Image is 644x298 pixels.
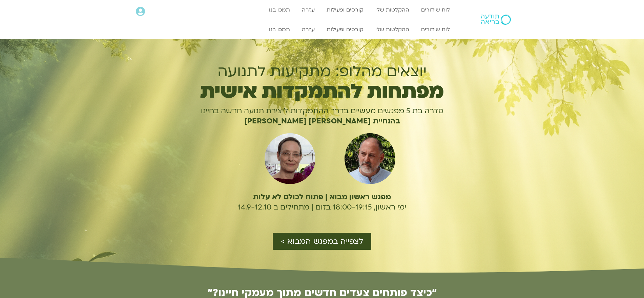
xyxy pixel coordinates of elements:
[266,3,293,16] a: תמכו בנו
[481,15,511,25] img: תודעה בריאה
[372,3,413,16] a: ההקלטות שלי
[175,63,469,80] h1: יוצאים מהלופ: מתקיעות לתנועה
[253,192,391,202] b: מפגש ראשון מבוא | פתוח לכולם לא עלות
[281,237,363,246] span: לצפייה במפגש המבוא >
[244,116,400,126] b: בהנחיית [PERSON_NAME] [PERSON_NAME]
[298,3,318,16] a: עזרה
[175,106,469,116] p: סדרה בת 5 מפגשים מעשיים בדרך ההתמקדות ליצירת תנועה חדשה בחיינו
[298,23,318,36] a: עזרה
[266,23,293,36] a: תמכו בנו
[372,23,413,36] a: ההקלטות שלי
[238,202,406,212] span: ימי ראשון, 18:00-19:15 בזום | מתחילים ב 14.9-12.10
[273,233,371,250] a: לצפייה במפגש המבוא >
[323,23,367,36] a: קורסים ופעילות
[418,23,453,36] a: לוח שידורים
[175,84,469,99] h1: מפתחות להתמקדות אישית
[418,3,453,16] a: לוח שידורים
[323,3,367,16] a: קורסים ופעילות
[136,287,508,298] h2: ״כיצד פותחים צעדים חדשים מתוך מעמקי חיינו?״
